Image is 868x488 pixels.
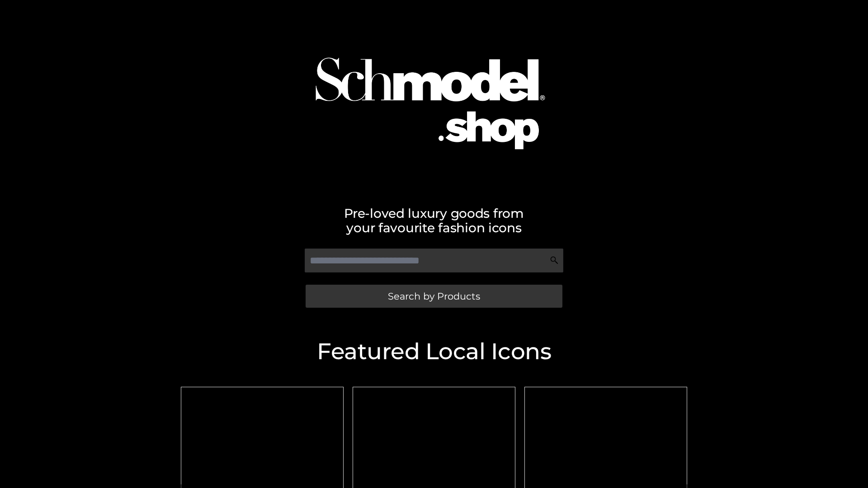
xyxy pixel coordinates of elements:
h2: Pre-loved luxury goods from your favourite fashion icons [176,206,692,235]
span: Search by Products [388,291,480,301]
img: Search Icon [550,256,559,265]
h2: Featured Local Icons​ [176,340,692,363]
a: Search by Products [306,285,562,308]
